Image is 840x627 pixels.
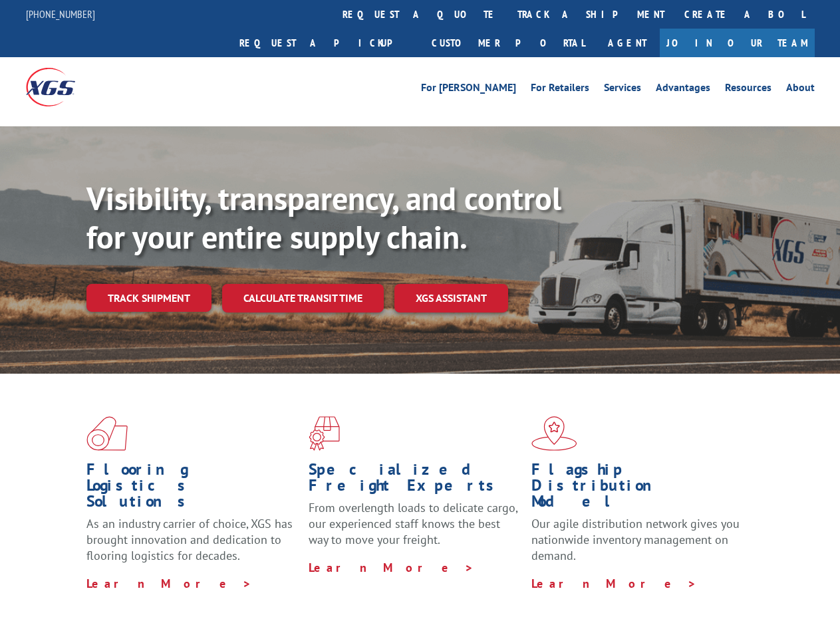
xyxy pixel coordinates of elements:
[531,461,744,516] h1: Flagship Distribution Model
[26,7,95,21] a: [PHONE_NUMBER]
[394,284,508,313] a: XGS ASSISTANT
[86,416,128,451] img: xgs-icon-total-supply-chain-intelligence-red
[725,82,771,97] a: Resources
[229,29,422,57] a: Request a pickup
[421,82,516,97] a: For [PERSON_NAME]
[595,29,660,57] a: Agent
[86,461,299,516] h1: Flooring Logistics Solutions
[309,416,340,451] img: xgs-icon-focused-on-flooring-red
[309,500,521,559] p: From overlength loads to delicate cargo, our experienced staff knows the best way to move your fr...
[222,284,384,313] a: Calculate transit time
[86,284,211,312] a: Track shipment
[86,516,293,563] span: As an industry carrier of choice, XGS has brought innovation and dedication to flooring logistics...
[309,461,521,500] h1: Specialized Freight Experts
[309,560,474,575] a: Learn More >
[531,82,589,97] a: For Retailers
[531,416,577,451] img: xgs-icon-flagship-distribution-model-red
[86,576,252,591] a: Learn More >
[531,516,740,563] span: Our agile distribution network gives you nationwide inventory management on demand.
[422,29,595,57] a: Customer Portal
[86,178,561,257] b: Visibility, transparency, and control for your entire supply chain.
[786,82,815,97] a: About
[660,29,815,57] a: Join Our Team
[604,82,641,97] a: Services
[656,82,710,97] a: Advantages
[531,576,697,591] a: Learn More >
